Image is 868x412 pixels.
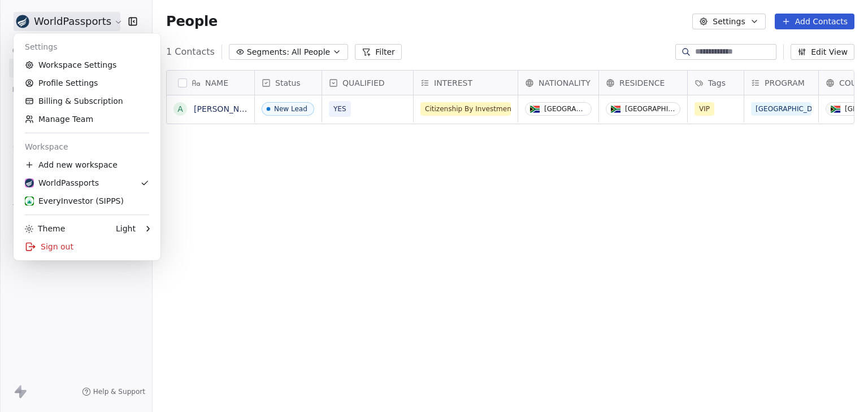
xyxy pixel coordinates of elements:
[18,238,156,256] div: Sign out
[25,178,34,187] img: favicon.webp
[18,92,156,110] a: Billing & Subscription
[18,38,156,56] div: Settings
[18,110,156,128] a: Manage Team
[18,156,156,174] div: Add new workspace
[116,223,136,234] div: Light
[18,56,156,74] a: Workspace Settings
[18,74,156,92] a: Profile Settings
[25,177,99,189] div: WorldPassports
[25,196,34,205] img: EI.png
[18,138,156,156] div: Workspace
[25,195,124,207] div: EveryInvestor (SIPPS)
[25,223,65,234] div: Theme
